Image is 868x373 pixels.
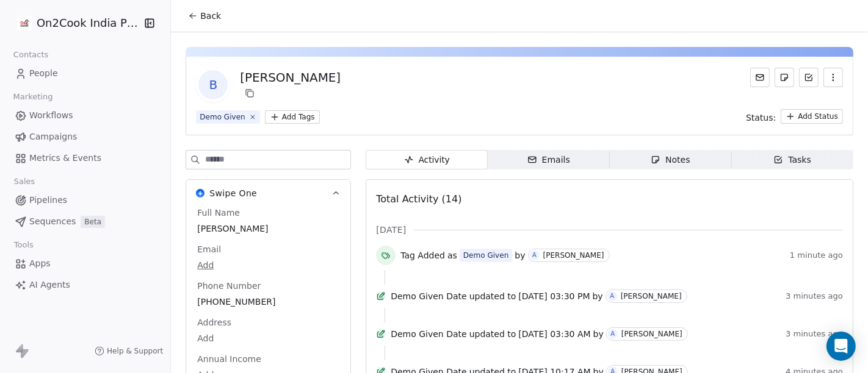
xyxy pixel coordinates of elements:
span: On2Cook India Pvt. Ltd. [37,15,140,31]
span: B [198,70,228,99]
button: On2Cook India Pvt. Ltd. [15,13,135,34]
span: [DATE] 03:30 PM [519,290,590,302]
div: Demo Given [200,112,245,123]
span: Status: [746,112,776,124]
span: 3 minutes ago [786,291,843,301]
span: Address [195,316,234,329]
a: Workflows [10,105,161,126]
span: by [515,249,525,261]
img: on2cook%20logo-04%20copy.jpg [17,16,32,30]
span: Annual Income [195,353,264,365]
span: Sales [9,172,40,191]
div: Open Intercom Messenger [826,332,856,361]
a: Pipelines [10,190,161,210]
span: People [29,67,58,80]
div: A [532,250,537,260]
span: Sequences [29,215,76,228]
a: People [10,63,161,83]
span: Tools [9,236,38,254]
span: Metrics & Events [29,152,101,165]
span: 3 minutes ago [786,329,843,339]
span: Add [197,259,339,271]
span: AI Agents [29,279,70,291]
span: as [447,249,457,261]
span: updated to [469,290,516,302]
span: [PERSON_NAME] [197,222,339,235]
span: by [593,290,603,302]
a: Metrics & Events [10,148,161,168]
span: Email [195,243,223,255]
span: updated to [469,328,516,340]
span: Full Name [195,207,242,219]
span: Campaigns [29,130,77,143]
button: Add Status [781,109,843,124]
div: Tasks [773,154,811,166]
span: by [593,328,604,340]
button: Back [181,5,228,27]
div: [PERSON_NAME] [543,251,604,260]
span: Marketing [8,88,58,106]
div: Emails [527,154,570,166]
div: [PERSON_NAME] [621,292,682,300]
span: Demo Given Date [391,328,466,340]
a: Campaigns [10,127,161,147]
div: [PERSON_NAME] [240,69,341,86]
span: Help & Support [107,346,163,356]
a: Apps [10,254,161,274]
span: Workflows [29,109,73,122]
span: Beta [81,216,105,228]
span: [DATE] [376,224,406,236]
span: Add [197,332,339,344]
span: Pipelines [29,194,67,207]
span: Phone Number [195,280,263,292]
span: [DATE] 03:30 AM [519,328,591,340]
div: [PERSON_NAME] [621,330,682,338]
button: Swipe OneSwipe One [186,180,350,207]
span: 1 minute ago [790,250,843,260]
button: Add Tags [265,110,320,124]
span: Demo Given Date [391,290,466,302]
div: Demo Given [463,250,509,261]
span: Contacts [8,46,54,64]
a: Help & Support [95,346,163,356]
div: A [610,329,615,339]
div: A [610,291,614,301]
span: [PHONE_NUMBER] [197,296,339,308]
span: Swipe One [209,187,257,199]
div: Notes [651,154,690,166]
span: Total Activity (14) [376,193,461,205]
a: SequencesBeta [10,211,161,232]
span: Tag Added [400,249,445,261]
img: Swipe One [196,189,204,197]
a: AI Agents [10,275,161,295]
span: Apps [29,257,51,270]
span: Back [200,10,221,22]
